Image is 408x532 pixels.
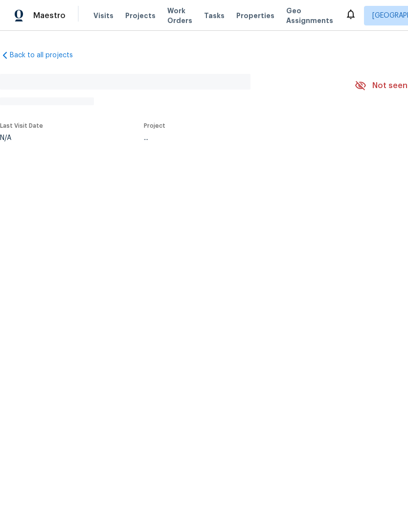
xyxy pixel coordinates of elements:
[286,6,333,25] span: Geo Assignments
[144,123,165,129] span: Project
[125,11,156,21] span: Projects
[144,135,332,141] div: ...
[236,11,274,21] span: Properties
[93,11,113,21] span: Visits
[33,11,66,21] span: Maestro
[167,6,192,25] span: Work Orders
[204,12,225,19] span: Tasks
